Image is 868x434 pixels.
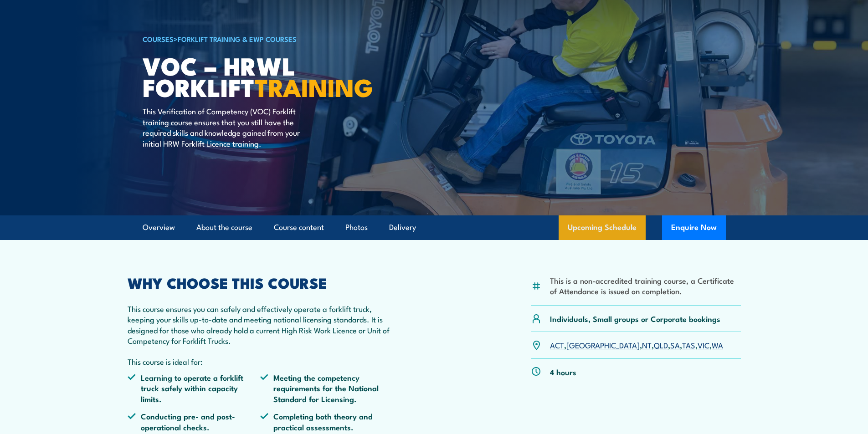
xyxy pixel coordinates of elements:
[566,339,640,350] a: [GEOGRAPHIC_DATA]
[345,215,368,240] a: Photos
[196,215,252,240] a: About the course
[698,339,709,350] a: VIC
[389,215,416,240] a: Delivery
[550,313,720,324] p: Individuals, Small groups or Corporate bookings
[550,367,576,377] p: 4 hours
[255,67,373,105] strong: TRAINING
[128,356,394,367] p: This course is ideal for:
[550,340,723,350] p: , , , , , , ,
[178,34,297,44] a: Forklift Training & EWP Courses
[128,372,261,404] li: Learning to operate a forklift truck safely within capacity limits.
[128,411,261,432] li: Conducting pre- and post-operational checks.
[642,339,652,350] a: NT
[143,33,368,44] h6: >
[143,106,309,148] p: This Verification of Competency (VOC) Forklift training course ensures that you still have the re...
[550,275,741,296] li: This is a non-accredited training course, a Certificate of Attendance is issued on completion.
[143,215,175,240] a: Overview
[274,215,324,240] a: Course content
[260,411,393,432] li: Completing both theory and practical assessments.
[128,303,394,346] p: This course ensures you can safely and effectively operate a forklift truck, keeping your skills ...
[143,55,368,97] h1: VOC – HRWL Forklift
[550,339,564,350] a: ACT
[662,215,726,240] button: Enquire Now
[260,372,393,404] li: Meeting the competency requirements for the National Standard for Licensing.
[654,339,668,350] a: QLD
[712,339,723,350] a: WA
[143,34,174,44] a: COURSES
[559,215,646,240] a: Upcoming Schedule
[670,339,680,350] a: SA
[128,276,394,289] h2: WHY CHOOSE THIS COURSE
[682,339,695,350] a: TAS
